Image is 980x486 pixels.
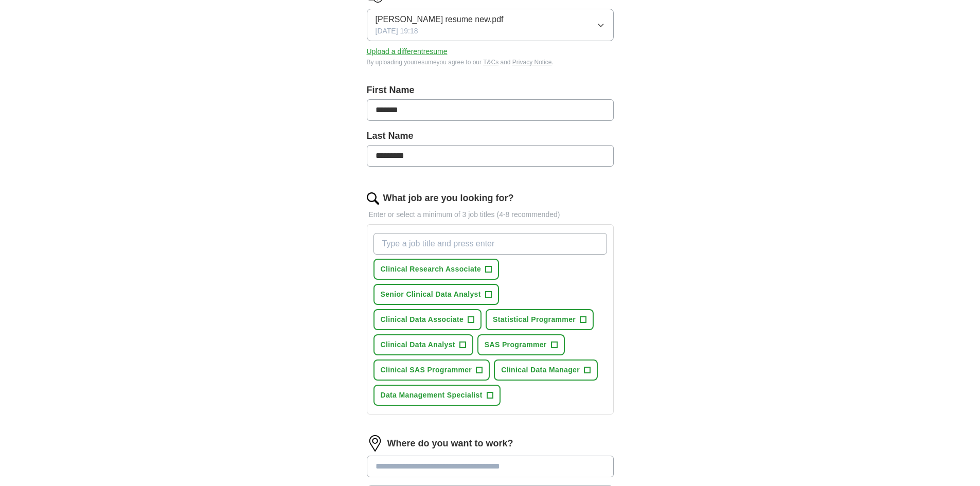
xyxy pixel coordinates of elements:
[477,334,565,355] button: SAS Programmer
[376,13,504,26] span: [PERSON_NAME] resume new.pdf
[501,365,580,375] span: Clinical Data Manager
[493,314,576,325] span: Statistical Programmer
[373,334,473,355] button: Clinical Data Analyst
[367,129,614,143] label: Last Name
[373,233,607,255] input: Type a job title and press enter
[367,83,614,97] label: First Name
[381,314,464,325] span: Clinical Data Associate
[367,58,614,67] div: By uploading your resume you agree to our and .
[494,359,598,381] button: Clinical Data Manager
[373,259,500,280] button: Clinical Research Associate
[512,59,552,66] a: Privacy Notice
[367,46,448,57] button: Upload a differentresume
[373,284,499,305] button: Senior Clinical Data Analyst
[376,26,418,37] span: [DATE] 19:18
[367,209,614,220] p: Enter or select a minimum of 3 job titles (4-8 recommended)
[483,59,498,66] a: T&Cs
[367,192,379,205] img: search.png
[381,339,455,350] span: Clinical Data Analyst
[485,339,547,350] span: SAS Programmer
[381,289,481,300] span: Senior Clinical Data Analyst
[367,9,614,41] button: [PERSON_NAME] resume new.pdf[DATE] 19:18
[486,309,594,330] button: Statistical Programmer
[383,191,514,205] label: What job are you looking for?
[373,309,482,330] button: Clinical Data Associate
[387,437,513,451] label: Where do you want to work?
[373,385,501,406] button: Data Management Specialist
[367,435,383,452] img: location.png
[381,390,483,401] span: Data Management Specialist
[381,264,482,275] span: Clinical Research Associate
[373,359,490,381] button: Clinical SAS Programmer
[381,365,472,375] span: Clinical SAS Programmer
